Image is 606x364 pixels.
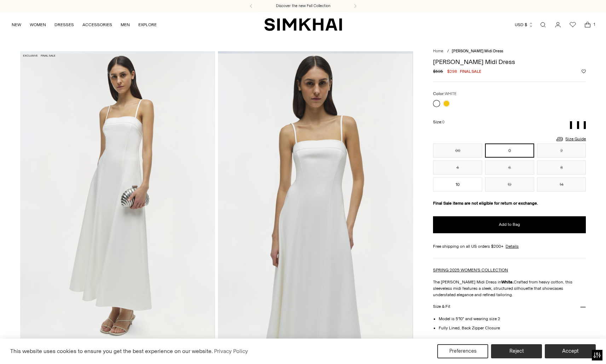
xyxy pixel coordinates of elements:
[433,243,586,249] div: Free shipping on all US orders $200+
[433,279,586,298] p: The [PERSON_NAME] Midi Dress in Crafted from heavy cotton, this sleeveless midi features a sleek,...
[10,348,213,354] span: This website uses cookies to ensure you get the best experience on our website.
[555,135,586,143] a: Size Guide
[433,119,445,125] label: Size:
[515,17,533,33] button: USD $
[491,344,542,358] button: Reject
[433,216,586,233] button: Add to Bag
[433,201,538,206] strong: Final Sale items are not eligible for return or exchange.
[20,51,215,344] img: Marisol Cotton Midi Dress
[121,17,130,33] a: MEN
[445,92,456,96] span: WHITE
[537,177,586,192] button: 14
[537,160,586,175] button: 8
[433,90,456,97] label: Color:
[12,17,21,33] a: NEW
[433,268,508,272] a: SPRING 2025 WOMEN'S COLLECTION
[545,344,596,358] button: Accept
[433,49,443,53] a: Home
[442,120,445,124] span: 0
[537,143,586,158] button: 2
[433,59,586,65] h1: [PERSON_NAME] Midi Dress
[213,346,249,357] a: Privacy Policy (opens in a new tab)
[439,316,586,322] li: Model is 5'10" and wearing size 2
[433,298,586,316] button: Size & Fit
[218,51,413,344] img: Marisol Cotton Midi Dress
[501,280,514,284] strong: White.
[264,18,342,31] a: SIMKHAI
[566,18,580,32] a: Wishlist
[485,177,534,192] button: 12
[433,160,482,175] button: 4
[433,304,450,309] h3: Size & Fit
[433,48,586,54] nav: breadcrumbs
[433,177,482,192] button: 10
[452,49,503,53] span: [PERSON_NAME] Midi Dress
[582,69,586,74] button: Add to Wishlist
[433,143,482,158] button: 00
[54,17,74,33] a: DRESSES
[30,17,46,33] a: WOMEN
[447,48,449,54] div: /
[551,18,565,32] a: Go to the account page
[485,143,534,158] button: 0
[581,18,595,32] a: Open cart modal
[82,17,112,33] a: ACCESSORIES
[536,18,550,32] a: Open search modal
[591,21,598,28] span: 1
[276,3,330,9] a: Discover the new Fall Collection
[506,243,519,249] a: Details
[499,222,520,228] span: Add to Bag
[485,160,534,175] button: 6
[138,17,157,33] a: EXPLORE
[447,68,457,75] span: $298
[437,344,488,358] button: Preferences
[439,325,586,331] li: Fully Lined, Back Zipper Closure
[433,68,443,75] s: $595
